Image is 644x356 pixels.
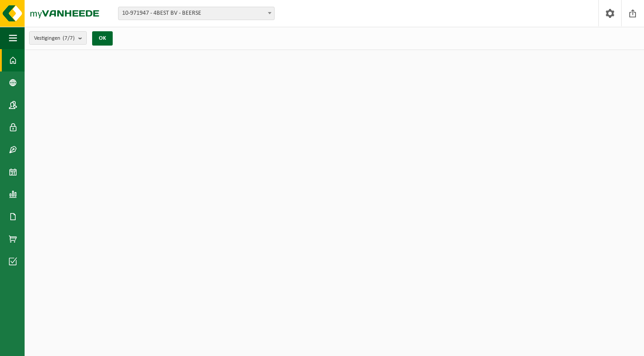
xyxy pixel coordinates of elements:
span: Vestigingen [34,32,75,45]
span: 10-971947 - 4BEST BV - BEERSE [118,7,275,20]
count: (7/7) [63,35,75,41]
button: OK [92,31,113,46]
span: 10-971947 - 4BEST BV - BEERSE [119,7,274,20]
button: Vestigingen(7/7) [29,31,87,45]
